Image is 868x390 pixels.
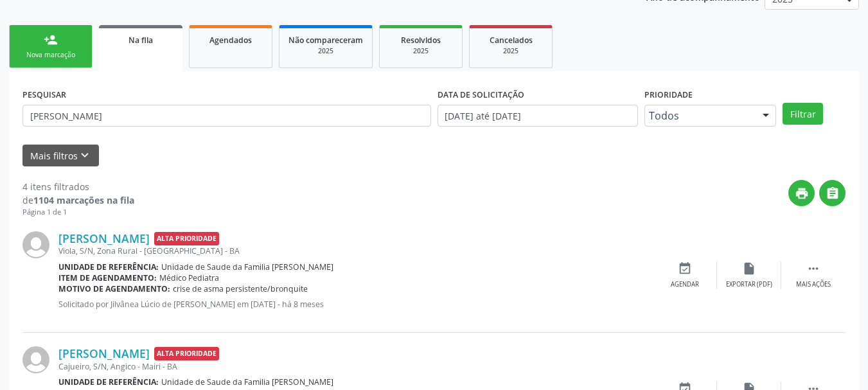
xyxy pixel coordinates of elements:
span: crise de asma persistente/bronquite [173,283,308,294]
span: Resolvidos [401,35,441,46]
span: Todos [649,109,750,122]
strong: 1104 marcações na fila [33,194,134,206]
span: Unidade de Saude da Familia [PERSON_NAME] [161,261,333,272]
span: Agendados [209,35,252,46]
img: img [22,231,49,258]
label: DATA DE SOLICITAÇÃO [438,85,524,105]
button:  [819,180,846,206]
div: person_add [44,33,58,47]
div: Página 1 de 1 [22,207,134,218]
input: Selecione um intervalo [438,105,639,127]
span: Médico Pediatra [159,272,219,283]
p: Solicitado por Jilvânea Lúcio de [PERSON_NAME] em [DATE] - há 8 meses [58,299,653,310]
i:  [806,261,820,276]
span: Cancelados [490,35,533,46]
a: [PERSON_NAME] [58,346,150,360]
span: Na fila [128,35,153,46]
span: Não compareceram [288,35,363,46]
label: PESQUISAR [22,85,66,105]
button: Mais filtroskeyboard_arrow_down [22,145,99,167]
div: 2025 [288,46,363,56]
b: Motivo de agendamento: [58,283,170,294]
i: print [795,186,809,200]
div: Nova marcação [19,50,83,60]
i: insert_drive_file [742,261,756,276]
input: Nome, CNS [22,105,431,127]
span: Alta Prioridade [154,232,219,245]
div: 2025 [389,46,453,56]
i: event_available [678,261,692,276]
label: Prioridade [644,85,693,105]
button: Filtrar [783,103,823,125]
span: Unidade de Saude da Familia [PERSON_NAME] [161,377,333,387]
div: Viola, S/N, Zona Rural - [GEOGRAPHIC_DATA] - BA [58,245,653,256]
button: print [788,180,815,206]
i:  [826,186,840,200]
b: Item de agendamento: [58,272,157,283]
b: Unidade de referência: [58,261,159,272]
div: Mais ações [796,280,831,289]
div: Cajueiro, S/N, Angico - Mairi - BA [58,361,653,372]
a: [PERSON_NAME] [58,231,150,245]
div: 4 itens filtrados [22,180,134,193]
b: Unidade de referência: [58,377,159,387]
div: 2025 [479,46,543,56]
i: keyboard_arrow_down [78,148,92,163]
div: Agendar [671,280,699,289]
span: Alta Prioridade [154,347,219,360]
div: Exportar (PDF) [726,280,772,289]
div: de [22,193,134,207]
